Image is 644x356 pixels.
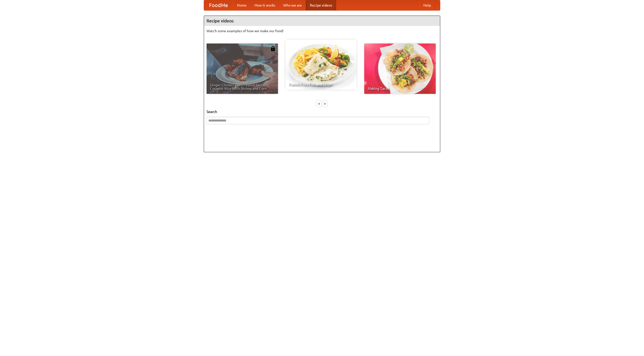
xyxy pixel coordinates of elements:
a: French Fries Fish and Chips [285,39,357,90]
a: How it works [251,0,279,10]
h5: Search [207,109,437,114]
span: Making Tacos [368,87,432,90]
a: Who we are [279,0,306,10]
h4: Recipe videos [204,16,440,26]
a: Recipe videos [306,0,336,10]
a: FoodMe [204,0,233,10]
a: Help [419,0,435,10]
div: » [323,100,327,107]
img: 483408.png [270,46,275,51]
a: Making Tacos [364,44,436,94]
p: Watch some examples of how we make our food! [207,28,437,33]
div: « [317,100,321,107]
span: French Fries Fish and Chips [289,83,353,86]
a: Home [233,0,251,10]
